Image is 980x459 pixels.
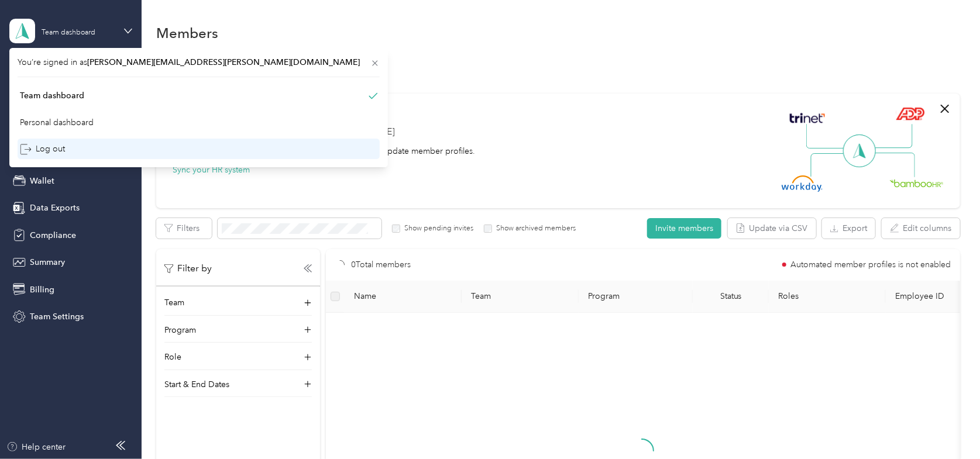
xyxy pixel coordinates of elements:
p: Program [164,324,196,336]
button: Export [822,218,875,239]
iframe: Everlance-gr Chat Button Frame [914,394,980,459]
img: BambooHR [890,179,944,187]
p: Filter by [164,261,212,276]
h1: Members [156,27,218,39]
button: Invite members [647,218,721,239]
p: 0 Total members [351,258,411,271]
span: Name [354,291,452,301]
button: Filters [156,218,212,239]
span: Wallet [30,175,54,187]
p: Team [164,296,184,309]
div: Team dashboard [42,29,95,36]
label: Show archived members [492,223,576,234]
span: Automated member profiles is not enabled [790,261,951,269]
img: Line Left Up [806,124,847,149]
p: Start & End Dates [164,378,229,391]
img: Line Right Up [872,124,913,149]
img: Line Right Down [874,153,915,178]
div: Personal dashboard [20,116,94,129]
th: Employee ID [886,281,968,313]
th: Team [462,281,579,313]
th: Status [693,281,769,313]
span: Data Exports [30,202,80,214]
img: Line Left Down [810,153,851,177]
div: Team dashboard [20,89,84,102]
th: Roles [769,281,886,313]
span: Billing [30,284,54,296]
span: Summary [30,256,65,268]
p: Role [164,351,181,363]
button: Edit columns [882,218,960,239]
button: Help center [6,441,66,453]
label: Show pending invites [400,223,474,234]
span: [PERSON_NAME][EMAIL_ADDRESS][PERSON_NAME][DOMAIN_NAME] [87,57,360,67]
span: Compliance [30,229,76,241]
button: Sync your HR system [173,164,250,176]
img: Trinet [787,110,828,126]
th: Program [579,281,693,313]
div: Log out [20,143,65,155]
button: Update via CSV [728,218,816,239]
th: Name [345,281,462,313]
span: Team Settings [30,310,84,323]
img: Workday [782,175,823,192]
img: ADP [896,107,924,120]
span: You’re signed in as [18,56,380,68]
